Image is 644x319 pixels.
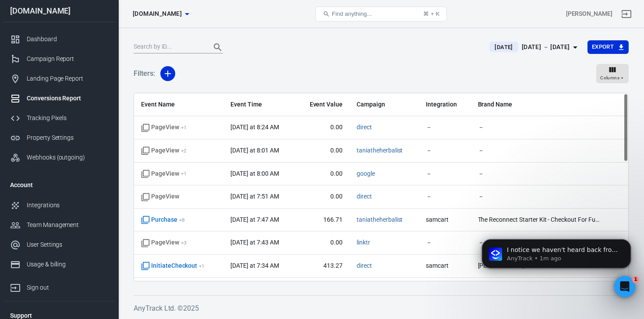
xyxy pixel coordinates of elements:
[3,89,115,108] a: Conversions Report
[230,124,279,131] time: 2025-09-30T08:24:48-04:00
[14,44,161,87] div: Facebook has validation delays - conversions can take up to 3 days to appear, and iOS campaigns m...
[230,262,279,269] time: 2025-09-30T07:34:51-04:00
[27,74,108,83] div: Landing Page Report
[230,170,279,177] time: 2025-09-30T08:00:54-04:00
[14,104,161,138] div: If no conversions show in AnyTrack, you may need to add your conversion source integration from o...
[357,239,370,246] a: linktr
[302,192,343,201] span: 0.00
[3,195,115,215] a: Integrations
[357,170,375,178] span: google
[302,170,343,178] span: 0.00
[357,262,372,269] a: direct
[230,193,279,200] time: 2025-09-30T07:51:53-04:00
[27,283,108,292] div: Sign out
[614,276,635,297] iframe: Intercom live chat
[27,240,108,249] div: User Settings
[42,4,74,11] h1: AnyTrack
[3,49,115,69] a: Campaign Report
[42,11,109,20] p: The team can also help
[332,11,372,17] span: Find anything...
[42,239,49,246] button: Gif picker
[3,69,115,89] a: Landing Page Report
[38,49,149,135] span: I notice we haven't heard back from you regarding the conversion visibility issue, and I want to ...
[522,42,570,53] div: [DATE] － [DATE]
[469,197,644,295] iframe: Intercom notifications message
[141,216,185,224] span: Purchase
[25,5,39,19] img: Profile image for AnyTrack
[141,262,205,270] span: InitiateCheckout
[616,4,637,25] a: Sign out
[357,262,372,270] span: direct
[181,170,187,177] sup: + 1
[14,91,95,98] b: Missing Sales Tracking:
[478,192,601,201] span: －
[357,146,403,155] span: taniatheherbalist
[357,147,403,154] a: taniatheherbalist
[13,42,162,71] div: message notification from AnyTrack, 1m ago. I notice we haven't heard back from you regarding the...
[566,9,612,18] div: Account id: C21CTY1k
[478,170,601,178] span: －
[302,100,343,109] span: Event Value
[426,100,464,109] span: Integration
[357,170,375,177] a: google
[357,238,370,247] span: linktr
[3,29,115,49] a: Dashboard
[134,60,155,88] h5: Filters:
[478,100,601,109] span: Brand Name
[426,170,464,178] span: －
[426,216,464,224] span: samcart
[600,74,619,82] span: Columns
[478,123,601,132] span: －
[357,216,403,223] a: taniatheherbalist
[357,192,372,201] span: direct
[302,216,343,224] span: 166.71
[181,124,187,131] sup: + 1
[14,239,21,246] button: Upload attachment
[27,201,108,210] div: Integrations
[426,146,464,155] span: －
[181,240,187,246] sup: + 3
[27,113,108,123] div: Tracking Pixels
[141,123,187,132] span: PageView
[3,255,115,274] a: Usage & billing
[207,37,228,58] button: Search
[357,123,372,132] span: direct
[27,35,108,44] div: Dashboard
[134,303,629,314] h6: AnyTrack Ltd. © 2025
[150,235,164,249] button: Send a message…
[230,147,279,154] time: 2025-09-30T08:01:52-04:00
[587,40,629,54] button: Export
[482,40,587,54] button: [DATE][DATE] － [DATE]
[3,108,115,128] a: Tracking Pixels
[302,146,343,155] span: 0.00
[14,31,105,38] b: In Facebook Ads Manager:
[27,54,108,64] div: Campaign Report
[14,142,161,168] div: Where exactly are you checking for conversions - AnyTrack dashboard or Facebook Ads Manager?
[7,174,144,262] div: I notice we haven't heard back from you regarding the conversion visibility issue, and I want to ...
[179,217,185,223] sup: + 8
[133,8,182,19] span: taniatheherbalist.com
[3,274,115,298] a: Sign out
[230,100,288,109] span: Event Time
[154,4,170,19] div: Close
[56,239,63,246] button: Start recording
[230,216,279,223] time: 2025-09-30T07:47:38-04:00
[302,238,343,247] span: 0.00
[6,4,22,20] button: go back
[596,64,629,83] button: Columns
[20,50,34,64] img: Profile image for AnyTrack
[357,216,403,224] span: taniatheherbalist
[28,239,35,246] button: Emoji picker
[426,192,464,201] span: －
[426,238,464,247] span: －
[7,174,168,281] div: AnyTrack says…
[141,238,187,247] span: PageView
[141,192,179,201] span: Standard event name
[3,128,115,148] a: Property Settings
[426,123,464,132] span: －
[27,94,108,103] div: Conversions Report
[632,276,639,283] span: 1
[478,146,601,155] span: －
[27,133,108,142] div: Property Settings
[7,220,168,235] textarea: Message…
